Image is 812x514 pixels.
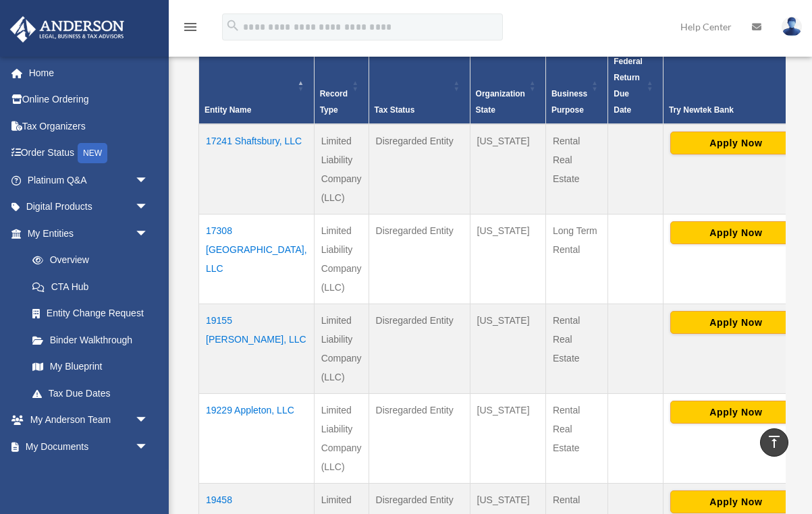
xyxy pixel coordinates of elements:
[614,57,643,115] span: Federal Return Due Date
[470,48,545,125] th: Organization State: Activate to sort
[9,86,169,113] a: Online Ordering
[19,273,162,300] a: CTA Hub
[314,215,369,304] td: Limited Liability Company (LLC)
[760,428,788,457] a: vertical_align_top
[470,215,545,304] td: [US_STATE]
[205,105,251,115] span: Entity Name
[314,48,369,125] th: Record Type: Activate to sort
[199,48,315,125] th: Entity Name: Activate to invert sorting
[182,19,198,35] i: menu
[9,140,169,167] a: Order StatusNEW
[135,194,162,221] span: arrow_drop_down
[9,407,169,434] a: My Anderson Teamarrow_drop_down
[670,490,802,513] button: Apply Now
[782,17,802,36] img: User Pic
[669,102,788,118] div: Try Newtek Bank
[314,124,369,215] td: Limited Liability Company (LLC)
[9,460,169,487] a: Online Learningarrow_drop_down
[545,304,607,394] td: Rental Real Estate
[314,394,369,484] td: Limited Liability Company (LLC)
[314,304,369,394] td: Limited Liability Company (LLC)
[670,221,802,244] button: Apply Now
[545,124,607,215] td: Rental Real Estate
[369,394,470,484] td: Disregarded Entity
[19,380,162,407] a: Tax Due Dates
[6,16,128,42] img: Anderson Advisors Platinum Portal
[670,132,802,154] button: Apply Now
[199,304,315,394] td: 19155 [PERSON_NAME], LLC
[670,311,802,334] button: Apply Now
[9,113,169,140] a: Tax Organizers
[369,215,470,304] td: Disregarded Entity
[199,394,315,484] td: 19229 Appleton, LLC
[545,215,607,304] td: Long Term Rental
[470,124,545,215] td: [US_STATE]
[9,194,169,221] a: Digital Productsarrow_drop_down
[9,433,169,460] a: My Documentsarrow_drop_down
[78,143,107,163] div: NEW
[135,460,162,488] span: arrow_drop_down
[19,300,162,327] a: Entity Change Request
[545,48,607,125] th: Business Purpose: Activate to sort
[369,304,470,394] td: Disregarded Entity
[766,434,782,450] i: vertical_align_top
[9,220,162,247] a: My Entitiesarrow_drop_down
[470,304,545,394] td: [US_STATE]
[9,59,169,86] a: Home
[225,18,240,33] i: search
[670,401,802,424] button: Apply Now
[369,124,470,215] td: Disregarded Entity
[135,220,162,248] span: arrow_drop_down
[545,394,607,484] td: Rental Real Estate
[199,215,315,304] td: 17308 [GEOGRAPHIC_DATA], LLC
[135,433,162,461] span: arrow_drop_down
[19,326,162,353] a: Binder Walkthrough
[182,24,198,35] a: menu
[199,124,315,215] td: 17241 Shaftsbury, LLC
[470,394,545,484] td: [US_STATE]
[19,247,155,274] a: Overview
[663,48,809,125] th: Try Newtek Bank : Activate to sort
[135,167,162,194] span: arrow_drop_down
[476,89,525,115] span: Organization State
[320,89,348,115] span: Record Type
[135,407,162,434] span: arrow_drop_down
[369,48,470,125] th: Tax Status: Activate to sort
[608,48,664,125] th: Federal Return Due Date: Activate to sort
[19,353,162,380] a: My Blueprint
[9,167,169,194] a: Platinum Q&Aarrow_drop_down
[375,105,415,115] span: Tax Status
[551,89,587,115] span: Business Purpose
